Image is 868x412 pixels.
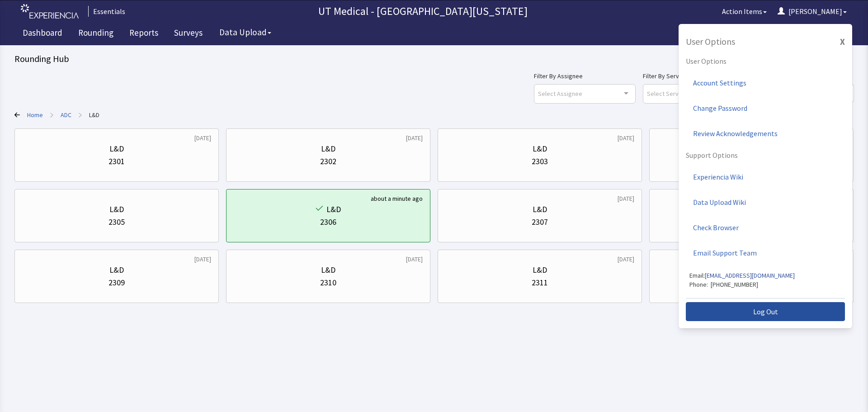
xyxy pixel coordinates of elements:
p: Email: [689,271,841,280]
div: Essentials [88,6,125,17]
div: 2303 [532,155,548,168]
div: L&D [321,142,335,155]
a: Surveys [167,23,209,45]
p: UT Medical - [GEOGRAPHIC_DATA][US_STATE] [129,4,717,19]
div: Rounding Hub [14,52,854,65]
div: 2309 [108,276,125,289]
button: Action Items [717,2,772,20]
a: Rounding [71,23,120,45]
div: L&D [321,264,335,276]
button: Data Upload [214,24,277,41]
a: Reports [123,23,165,45]
button: [PERSON_NAME] [772,2,852,20]
div: [DATE] [406,255,423,264]
a: Home [27,110,43,119]
span: Select Assignee [538,88,582,99]
div: [DATE] [618,255,634,264]
div: [DATE] [194,255,211,264]
div: 2310 [320,276,336,289]
div: 2306 [320,216,336,228]
div: L&D [109,203,124,216]
div: 2302 [320,155,336,168]
label: Filter By Assignee [534,71,636,81]
div: 2301 [108,155,125,168]
div: about a minute ago [371,194,423,203]
p: User Options [686,56,845,66]
div: L&D [109,264,124,276]
p: Support Options [686,150,845,161]
button: X [840,35,845,48]
a: L&D [89,110,99,119]
label: Filter By Service [643,71,745,81]
div: L&D [533,264,547,276]
span: > [79,106,82,124]
a: Experiencia Wiki [686,164,845,189]
div: L&D [533,203,547,216]
a: Data Upload Wiki [686,189,845,215]
p: Phone: [PHONE_NUMBER] [689,280,841,289]
a: Dashboard [16,23,69,45]
div: 2305 [108,216,125,228]
div: 2307 [532,216,548,228]
a: Change Password [686,95,845,121]
a: Check Browser [686,215,845,240]
a: ADC [61,110,71,119]
div: 2311 [532,276,548,289]
a: Review Acknowledgements [686,121,845,146]
button: Log Out [686,302,845,321]
span: Log Out [753,306,778,317]
a: [EMAIL_ADDRESS][DOMAIN_NAME] [705,271,795,279]
div: L&D [533,142,547,155]
div: [DATE] [618,133,634,142]
a: Email Support Team [686,240,845,265]
div: [DATE] [194,133,211,142]
span: > [50,106,53,124]
p: User Options [686,35,735,48]
div: L&D [326,203,341,216]
div: L&D [109,142,124,155]
div: [DATE] [406,133,423,142]
div: [DATE] [618,194,634,203]
img: experiencia_logo.png [21,4,79,19]
a: Account Settings [686,70,845,95]
span: Select Service [647,88,687,99]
